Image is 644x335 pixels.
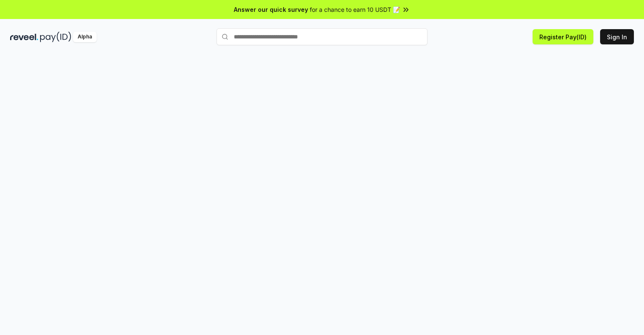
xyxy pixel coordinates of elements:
[533,29,593,44] button: Register Pay(ID)
[10,32,38,42] img: reveel_dark
[234,5,308,14] span: Answer our quick survey
[40,32,71,42] img: pay_id
[310,5,400,14] span: for a chance to earn 10 USDT 📝
[73,32,97,42] div: Alpha
[600,29,634,44] button: Sign In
